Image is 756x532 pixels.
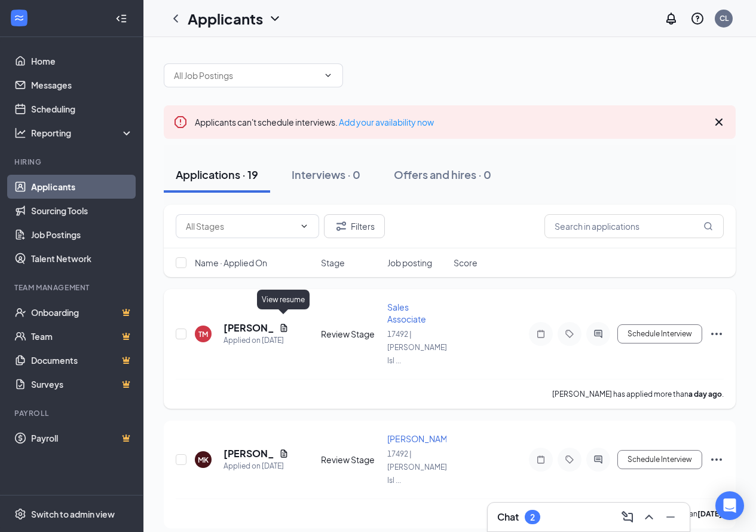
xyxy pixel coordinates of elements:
[198,455,209,465] div: MK
[14,408,131,418] div: Payroll
[14,282,131,293] div: Team Management
[591,455,605,464] svg: ActiveChat
[715,491,744,520] div: Open Intercom Messenger
[14,157,131,167] div: Hiring
[169,11,183,26] svg: ChevronLeft
[31,49,133,73] a: Home
[31,300,133,324] a: OnboardingCrown
[31,223,133,247] a: Job Postings
[387,433,491,444] span: [PERSON_NAME]/delivery
[176,167,258,182] div: Applications · 19
[195,117,434,127] span: Applicants can't schedule interviews.
[387,257,432,269] span: Job posting
[617,324,702,343] button: Schedule Interview
[620,510,635,524] svg: ComposeMessage
[530,512,535,522] div: 2
[174,69,319,82] input: All Job Postings
[279,449,289,458] svg: Document
[186,220,295,233] input: All Stages
[173,115,188,129] svg: Error
[387,302,426,324] span: Sales Associate
[454,257,478,269] span: Score
[188,8,263,29] h1: Applicants
[534,329,548,339] svg: Note
[257,290,310,309] div: View resume
[31,97,133,121] a: Scheduling
[31,175,133,199] a: Applicants
[618,507,637,527] button: ComposeMessage
[195,257,267,269] span: Name · Applied On
[31,127,134,139] div: Reporting
[31,348,133,372] a: DocumentsCrown
[31,324,133,348] a: TeamCrown
[617,450,702,469] button: Schedule Interview
[544,214,724,238] input: Search in applications
[339,117,434,127] a: Add your availability now
[688,390,722,399] b: a day ago
[387,330,452,365] span: 17492 | [PERSON_NAME]'s Isl ...
[562,455,577,464] svg: Tag
[31,372,133,396] a: SurveysCrown
[562,329,577,339] svg: Tag
[321,257,345,269] span: Stage
[712,115,726,129] svg: Cross
[31,199,133,223] a: Sourcing Tools
[497,510,519,524] h3: Chat
[299,221,309,231] svg: ChevronDown
[31,508,115,520] div: Switch to admin view
[31,426,133,450] a: PayrollCrown
[720,13,729,23] div: CL
[321,454,380,466] div: Review Stage
[663,510,678,524] svg: Minimize
[334,219,348,233] svg: Filter
[31,247,133,270] a: Talent Network
[690,11,705,26] svg: QuestionInfo
[709,327,724,341] svg: Ellipses
[703,221,713,231] svg: MagnifyingGlass
[591,329,605,339] svg: ActiveChat
[664,11,678,26] svg: Notifications
[224,321,274,335] h5: [PERSON_NAME]
[198,329,208,339] div: TM
[642,510,656,524] svg: ChevronUp
[14,127,26,139] svg: Analysis
[534,455,548,464] svg: Note
[321,328,380,340] div: Review Stage
[552,389,724,399] p: [PERSON_NAME] has applied more than .
[697,509,722,518] b: [DATE]
[394,167,491,182] div: Offers and hires · 0
[324,214,385,238] button: Filter Filters
[387,449,452,485] span: 17492 | [PERSON_NAME]'s Isl ...
[31,73,133,97] a: Messages
[639,507,659,527] button: ChevronUp
[279,323,289,333] svg: Document
[13,12,25,24] svg: WorkstreamLogo
[115,13,127,25] svg: Collapse
[323,71,333,80] svg: ChevronDown
[224,447,274,460] h5: [PERSON_NAME]
[224,460,289,472] div: Applied on [DATE]
[268,11,282,26] svg: ChevronDown
[292,167,360,182] div: Interviews · 0
[224,335,289,346] div: Applied on [DATE]
[709,452,724,467] svg: Ellipses
[14,508,26,520] svg: Settings
[661,507,680,527] button: Minimize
